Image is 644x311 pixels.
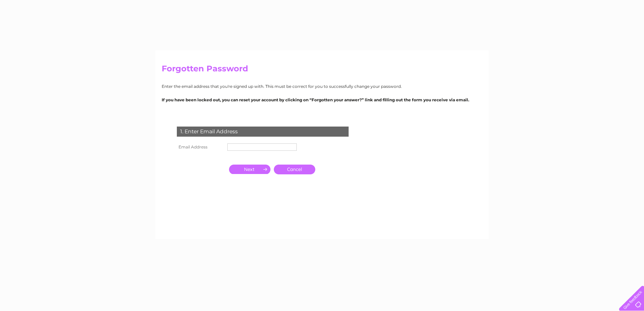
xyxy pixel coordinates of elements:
[162,83,482,90] p: Enter the email address that you're signed up with. This must be correct for you to successfully ...
[177,127,349,137] div: 1. Enter Email Address
[175,142,226,152] th: Email Address
[162,97,482,103] p: If you have been locked out, you can reset your account by clicking on “Forgotten your answer?” l...
[274,165,315,174] a: Cancel
[162,64,482,77] h2: Forgotten Password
